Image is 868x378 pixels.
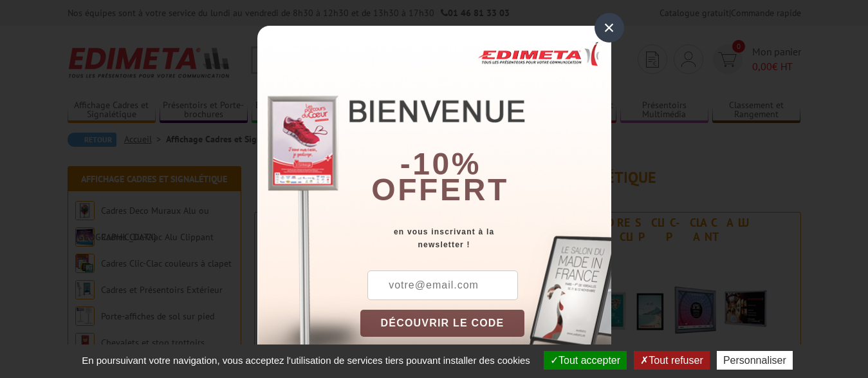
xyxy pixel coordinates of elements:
[717,351,793,370] button: Personnaliser (fenêtre modale)
[367,270,518,300] input: votre@email.com
[371,173,509,207] font: offert
[544,351,627,370] button: Tout accepter
[75,355,537,366] span: En poursuivant votre navigation, vous acceptez l'utilisation de services tiers pouvant installer ...
[400,147,481,181] b: -10%
[634,351,709,370] button: Tout refuser
[360,225,611,251] div: en vous inscrivant à la newsletter !
[360,310,525,337] button: DÉCOUVRIR LE CODE
[595,13,624,43] div: ×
